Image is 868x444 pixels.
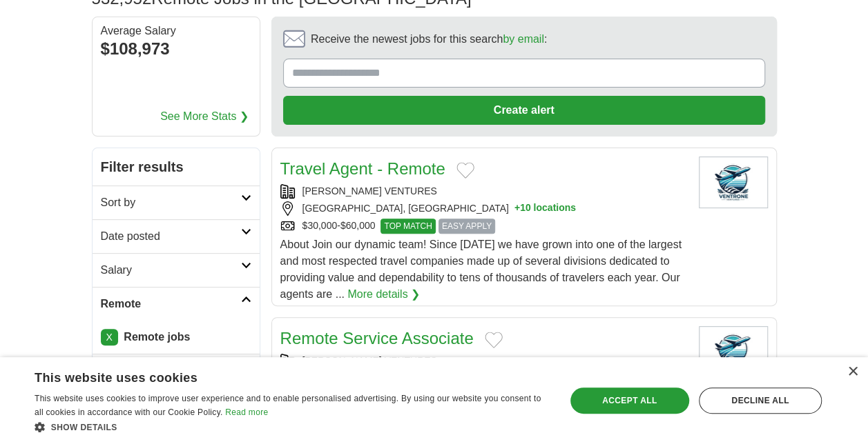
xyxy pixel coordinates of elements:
div: [PERSON_NAME] VENTURES [280,184,688,199]
div: This website uses cookies [35,365,515,386]
img: Company logo [699,157,768,208]
button: Add to favorite jobs [485,332,503,348]
button: Add to favorite jobs [456,162,474,179]
a: Salary [93,253,260,287]
span: + [514,201,520,216]
a: Sort by [93,185,260,219]
span: Receive the newest jobs for this search : [311,31,547,48]
span: This website uses cookies to improve user experience and to enable personalised advertising. By u... [35,394,541,417]
button: Create alert [283,96,765,125]
div: $30,000-$60,000 [280,219,688,234]
a: Location [93,354,260,387]
h2: Filter results [93,148,260,185]
strong: Remote jobs [124,331,190,343]
div: [GEOGRAPHIC_DATA], [GEOGRAPHIC_DATA] [280,201,688,216]
span: About Join our dynamic team! Since [DATE] we have grown into one of the largest and most respecte... [280,239,682,300]
h2: Salary [101,262,241,279]
h2: Sort by [101,194,241,211]
h2: Date posted [101,228,241,245]
div: Close [847,367,858,377]
span: Show details [51,423,117,432]
div: $108,973 [101,37,251,61]
h2: Remote [101,296,241,312]
a: More details ❯ [347,286,420,303]
a: Date posted [93,219,260,253]
a: Remote Service Associate [280,329,474,347]
a: X [101,329,118,345]
button: +10 locations [514,201,576,216]
span: TOP MATCH [380,219,435,234]
a: See More Stats ❯ [160,108,249,125]
a: Travel Agent - Remote [280,159,445,178]
div: Show details [35,420,550,434]
div: [PERSON_NAME] VENTURES [280,354,688,368]
div: Decline all [699,387,822,414]
a: Read more, opens a new window [225,407,268,417]
a: Remote [93,287,260,321]
div: Average Salary [101,26,251,37]
a: by email [503,33,544,45]
div: Accept all [570,387,689,414]
span: EASY APPLY [438,219,495,234]
img: Company logo [699,326,768,378]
